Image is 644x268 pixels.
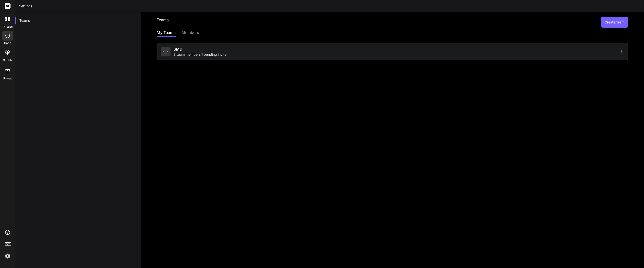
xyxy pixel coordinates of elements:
[15,15,141,26] div: Teams
[3,76,12,81] label: Upload
[173,46,182,52] span: SMD
[157,17,169,28] h2: Teams
[173,52,226,57] span: 3 team members , 1 pending invite
[182,30,199,36] div: members
[3,58,12,62] label: GitHub
[4,41,11,45] label: code
[157,30,176,36] div: My Teams
[601,17,628,28] button: Create team
[2,25,13,29] label: threads
[3,252,12,260] img: settings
